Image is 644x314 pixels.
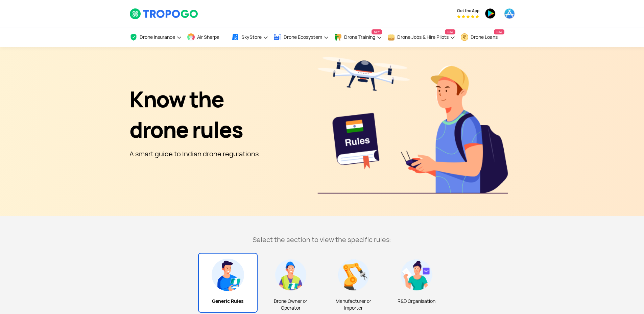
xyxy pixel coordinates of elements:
[140,34,175,40] span: Drone Insurance
[397,34,449,40] span: Drone Jobs & Hire Pilots
[129,27,182,47] a: Drone Insurance
[504,8,515,19] img: ic_appstore.png
[284,34,322,40] span: Drone Ecosystem
[129,149,259,159] p: A smart guide to Indian drone regulations
[457,15,479,18] img: App Raking
[231,27,268,47] a: SkyStore
[241,34,262,40] span: SkyStore
[344,34,375,40] span: Drone Training
[460,27,504,47] a: Drone LoansNew
[372,29,382,34] span: New
[197,34,219,40] span: Air Sherpa
[471,34,498,40] span: Drone Loans
[485,8,496,19] img: ic_playstore.png
[387,27,455,47] a: Drone Jobs & Hire PilotsNew
[275,259,307,291] img: Drone Owner or <br/> Operator
[273,27,329,47] a: Drone Ecosystem
[445,29,455,34] span: New
[201,298,255,305] span: Generic Rules
[129,8,199,20] img: TropoGo Logo
[187,27,226,47] a: Air Sherpa
[263,298,318,311] span: Drone Owner or Operator
[326,298,381,311] span: Manufacturer or Importer
[494,29,504,34] span: New
[212,259,244,291] img: Generic Rules
[334,27,382,47] a: Drone TrainingNew
[337,259,370,291] img: Manufacturer or Importer
[457,8,479,14] span: Get the App
[400,259,433,291] img: R&D Organisation
[129,84,259,145] h1: Know the drone rules
[389,298,444,305] span: R&D Organisation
